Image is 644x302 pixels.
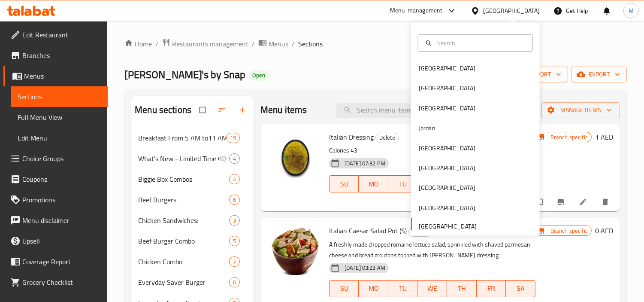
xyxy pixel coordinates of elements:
a: Home [124,39,152,49]
span: [DATE] 03:23 AM [341,264,389,272]
button: Add section [233,101,254,119]
span: What's New - Limited Time Only [138,153,219,164]
span: Menu disclaimer [22,215,101,226]
button: Branch-specific-item [551,192,572,211]
img: Italian Caesar Salad Pot (S) [267,225,322,280]
input: Search [434,38,527,48]
div: [GEOGRAPHIC_DATA] [419,84,475,93]
div: items [229,215,240,226]
h2: Menu items [260,104,307,116]
a: Coupons [3,169,108,189]
input: search [336,103,438,118]
button: MO [359,175,388,192]
button: SU [329,280,359,297]
div: What's New - Limited Time Only4 [131,148,254,169]
button: WE [417,280,447,297]
span: TH [450,282,473,295]
button: SU [329,175,359,192]
span: Beef Burgers [138,195,229,205]
div: [GEOGRAPHIC_DATA] [419,104,475,113]
a: Coverage Report [3,251,108,272]
span: TU [392,178,414,190]
span: TU [392,282,414,295]
h6: 0 AED [595,225,613,237]
a: Restaurants management [162,38,248,49]
div: Jordan [419,123,435,133]
button: TU [388,175,418,192]
li: / [155,39,158,49]
button: SA [506,280,535,297]
span: Beef Burger Combo [138,236,229,246]
span: Sections [18,92,101,102]
span: Biggie Box Combos [138,174,229,184]
a: Upsell [3,231,108,251]
span: Menus [269,39,288,49]
span: Branches [22,50,101,61]
span: MO [362,282,385,295]
a: Full Menu View [11,107,108,128]
span: export [578,69,620,80]
span: Breakfast From 5 AM to11 AM [138,133,226,143]
div: [GEOGRAPHIC_DATA] [419,203,475,213]
span: Restaurants management [172,39,248,49]
a: Choice Groups [3,148,108,169]
button: delete [596,192,617,211]
span: WE [421,282,444,295]
span: Delete [409,227,432,237]
span: Manage items [548,105,613,116]
p: Calories 43 [329,145,535,156]
a: Menu disclaimer [3,210,108,231]
p: A freshly made chopped romaine lettuce salad, sprinkled with shaved parmesan cheese and bread cro... [329,239,535,261]
div: Menu-management [390,6,443,16]
button: TU [388,280,418,297]
a: Edit Restaurant [3,24,108,45]
span: Sort sections [212,101,233,119]
a: Sections [11,86,108,107]
div: [GEOGRAPHIC_DATA] [419,143,475,153]
div: Beef Burger Combo5 [131,231,254,251]
div: Chicken Sandwiches: [138,215,229,226]
li: / [292,39,295,49]
span: Italian Caesar Salad Pot (S) [329,224,407,237]
span: Chicken Combo [138,256,229,267]
span: [PERSON_NAME]'s by Snap [124,65,245,84]
span: Choice Groups [22,153,101,164]
div: Open [249,70,269,81]
img: Italian Dressing [267,131,322,186]
div: items [229,277,240,287]
a: Edit menu item [579,198,589,206]
span: 7 [230,258,239,266]
a: Promotions [3,189,108,210]
span: Sections [298,39,323,49]
h2: Menu sections [135,104,191,116]
li: / [252,39,255,49]
span: Select to update [532,194,550,210]
span: 4 [230,155,239,163]
span: Coupons [22,174,101,184]
a: Menus [258,38,288,49]
div: Biggie Box Combos4 [131,169,254,189]
div: [GEOGRAPHIC_DATA] [483,6,540,15]
span: FR [480,282,503,295]
span: 5 [230,237,239,245]
div: Delete [375,133,399,143]
span: 3 [230,217,239,225]
span: SU [333,282,355,295]
span: MO [362,178,385,190]
span: SU [333,178,355,190]
div: Breakfast From 5 AM to11 AM19 [131,128,254,148]
div: [GEOGRAPHIC_DATA] [419,163,475,173]
span: Edit Restaurant [22,30,101,40]
span: Full Menu View [18,112,101,122]
svg: Inactive section [219,154,227,163]
span: Edit Menu [18,133,101,143]
span: Promotions [22,195,101,205]
button: FR [477,280,506,297]
span: M [629,6,634,15]
div: items [229,256,240,267]
span: 19 [227,134,239,142]
div: [GEOGRAPHIC_DATA] [419,64,475,73]
button: import [513,67,568,82]
span: import [520,69,561,80]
